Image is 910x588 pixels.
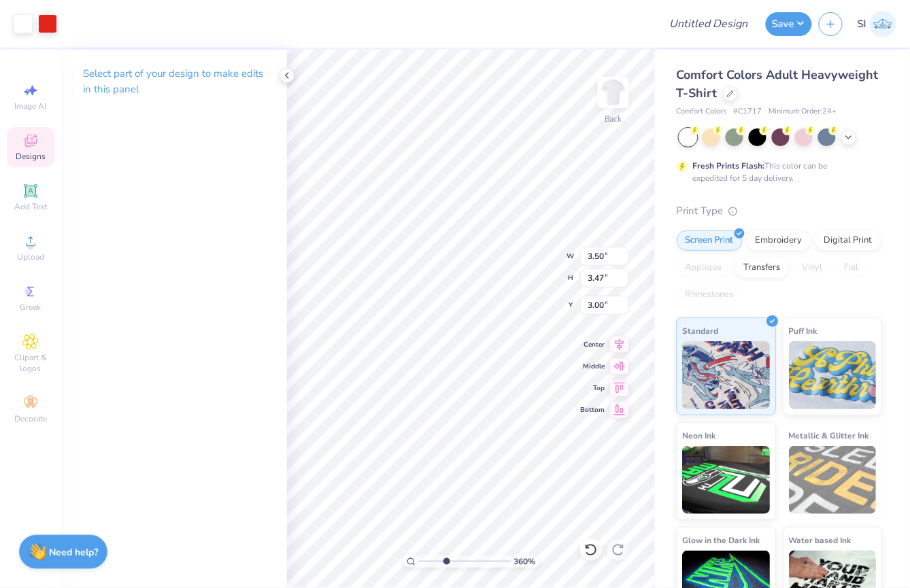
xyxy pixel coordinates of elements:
[677,230,743,251] div: Screen Print
[693,160,860,184] div: This color can be expedited for 5 day delivery.
[7,352,54,374] span: Clipart & logos
[836,258,868,278] div: Foil
[600,79,627,106] img: Back
[677,285,743,305] div: Rhinestones
[580,383,605,393] span: Top
[677,106,727,118] span: Comfort Colors
[870,11,896,37] img: Stephanie Igarta
[514,555,536,568] span: 360 %
[790,428,870,443] span: Metallic & Glitter Ink
[16,151,46,162] span: Designs
[790,324,818,338] span: Puff Ink
[794,258,832,278] div: Vinyl
[693,160,765,171] strong: Fresh Prints Flash:
[683,428,716,443] span: Neon Ink
[15,101,47,111] span: Image AI
[769,106,837,118] span: Minimum Order: 24 +
[790,446,877,514] img: Metallic & Glitter Ink
[659,10,759,37] input: Untitled Design
[20,302,41,313] span: Greek
[858,16,866,32] span: SI
[747,230,811,251] div: Embroidery
[735,258,790,278] div: Transfers
[83,66,265,97] p: Select part of your design to make edits in this panel
[683,446,771,514] img: Neon Ink
[580,405,605,415] span: Bottom
[17,252,44,262] span: Upload
[580,340,605,349] span: Center
[790,341,877,409] img: Puff Ink
[683,324,719,338] span: Standard
[677,258,731,278] div: Applique
[50,546,99,559] strong: Need help?
[677,67,879,101] span: Comfort Colors Adult Heavyweight T-Shirt
[14,201,47,212] span: Add Text
[766,12,812,36] button: Save
[14,413,47,424] span: Decorate
[683,533,760,547] span: Glow in the Dark Ink
[815,230,881,251] div: Digital Print
[677,203,883,219] div: Print Type
[683,341,771,409] img: Standard
[580,362,605,371] span: Middle
[605,113,622,125] div: Back
[734,106,762,118] span: # C1717
[858,11,896,37] a: SI
[790,533,852,547] span: Water based Ink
